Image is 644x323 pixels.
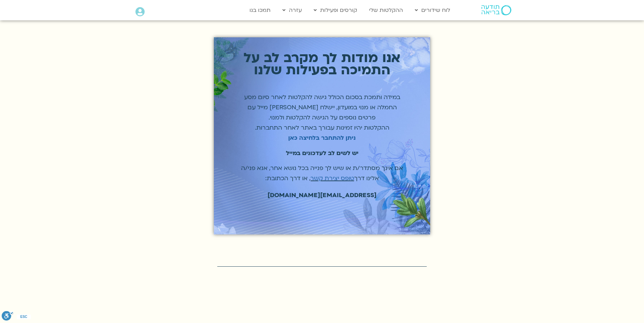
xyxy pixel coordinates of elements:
[279,4,305,17] a: עזרה
[481,5,511,15] img: תודעה בריאה
[241,163,403,184] p: אם אינך מסתדר/ת או שיש לך פנייה בכל נושא אחר, אנא פני/ה אלינו דרך , או דרך הכתובת:
[310,4,361,17] a: קורסים ופעילות
[311,174,354,182] a: טופס יצירת קשר
[411,4,454,17] a: לוח שידורים
[241,52,403,76] p: אנו מודות לך מקרב לב על התמיכה בפעילות שלנו
[288,134,356,142] a: ניתן להתחבר בלחיצה כאן
[268,192,376,199] span: [EMAIL_ADDRESS][DOMAIN_NAME]
[259,188,385,203] a: [EMAIL_ADDRESS][DOMAIN_NAME]
[366,4,406,17] a: ההקלטות שלי
[286,149,358,157] strong: יש לשים לב לעדכונים במייל
[246,4,274,17] a: תמכו בנו
[241,92,403,143] p: במידה ותמכת בסכום הכולל גישה להקלטות לאחר סיום מסע החמלה או מנוי במועדון, יישלח [PERSON_NAME] מיי...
